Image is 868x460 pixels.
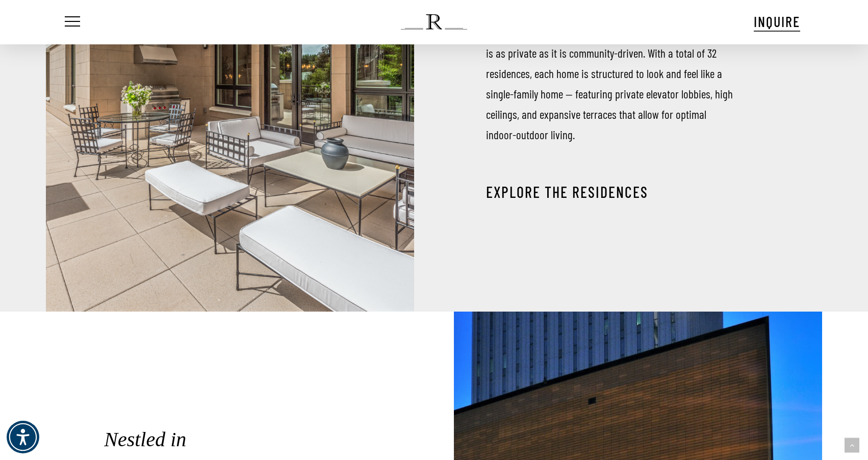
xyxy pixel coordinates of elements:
span: INQUIRE [754,13,800,30]
a: Back to top [845,438,859,453]
img: The Regent [401,14,467,30]
a: Navigation Menu [63,17,80,28]
a: EXPLORE THE RESIDENCES [486,183,648,201]
div: Accessibility Menu [7,421,39,453]
a: INQUIRE [754,12,800,32]
p: Elegant and contemporary, the Regent at [GEOGRAPHIC_DATA] is as private as it is community-driven... [486,22,738,145]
